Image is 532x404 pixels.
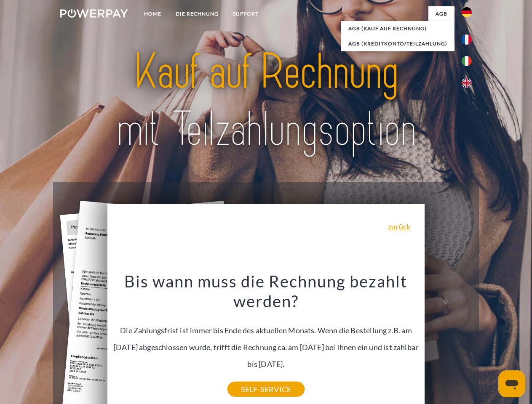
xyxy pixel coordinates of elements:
[462,7,472,17] img: de
[428,6,454,21] a: agb
[60,9,128,18] img: logo-powerpay-white.svg
[112,271,420,311] h3: Bis wann muss die Rechnung bezahlt werden?
[341,21,454,36] a: AGB (Kauf auf Rechnung)
[388,223,410,230] a: zurück
[227,382,305,397] a: SELF-SERVICE
[462,56,472,66] img: it
[168,6,226,21] a: DIE RECHNUNG
[112,271,420,389] div: Die Zahlungsfrist ist immer bis Ende des aktuellen Monats. Wenn die Bestellung z.B. am [DATE] abg...
[341,36,454,51] a: AGB (Kreditkonto/Teilzahlung)
[462,78,472,88] img: en
[80,40,452,161] img: title-powerpay_de.svg
[498,370,525,397] iframe: Button to launch messaging window
[226,6,266,21] a: SUPPORT
[137,6,168,21] a: Home
[462,35,472,45] img: fr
